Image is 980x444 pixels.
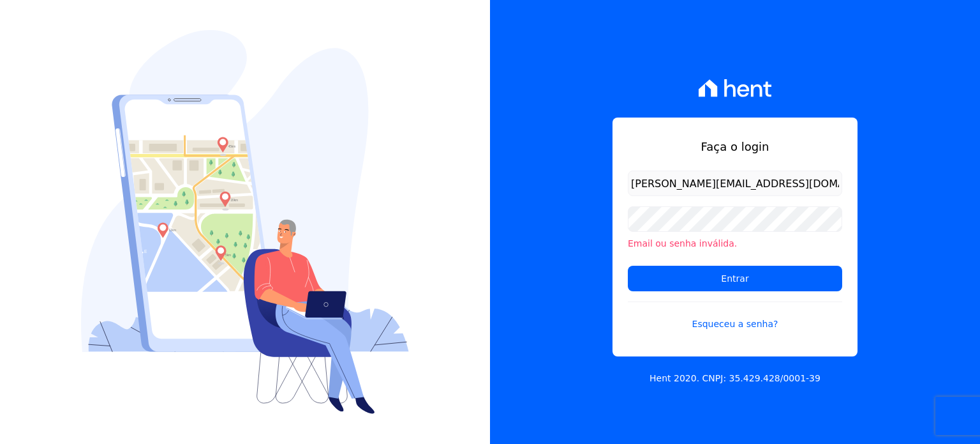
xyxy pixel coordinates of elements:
[81,30,409,414] img: Login
[628,138,842,155] h1: Faça o login
[628,302,842,331] a: Esqueceu a senha?
[628,171,842,196] input: Email
[650,372,820,385] p: Hent 2020. CNPJ: 35.429.428/0001-39
[628,237,842,250] li: Email ou senha inválida.
[628,266,842,291] input: Entrar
